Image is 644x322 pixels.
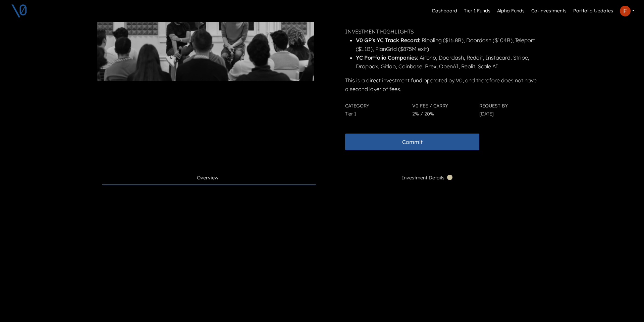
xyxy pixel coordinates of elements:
span: 2% / 20% [412,111,434,117]
span: Tier 1 [345,111,356,117]
a: Alpha Funds [494,5,527,17]
img: V0 logo [11,3,28,19]
button: Commit [345,134,479,150]
span: Category [345,103,369,109]
span: [DATE] [479,111,494,117]
li: : Rippling ($16.8B), Doordash ($104B), Teleport ($1.1B), PlanGrid ($875M exit) [356,36,538,53]
li: : Airbnb, Doordash, Reddit, Instacard, Stripe, Dropbox, Gitlab, Coinbase, Brex, OpenAI, Replit, S... [356,53,538,71]
strong: V0 GP's YC Track Record [356,37,419,44]
strong: YC Portfolio Companies [356,54,417,61]
a: Tier 1 Funds [461,5,493,17]
p: This is a direct investment fund operated by V0, and therefore does not have a second layer of fees. [345,76,538,93]
span: V0 Fee / Carry [412,103,448,109]
p: INVESTMENT HIGHLIGHTS [345,27,538,36]
a: Dashboard [429,5,460,17]
span: Request By [479,103,508,109]
a: Co-investments [529,5,569,17]
span: Overview [197,174,218,182]
span: Investment Details [402,174,454,182]
img: Profile [620,6,631,16]
a: Portfolio Updates [571,5,616,17]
